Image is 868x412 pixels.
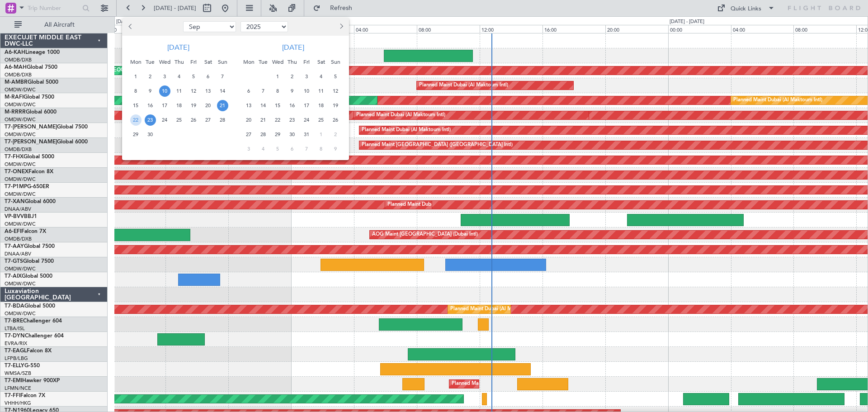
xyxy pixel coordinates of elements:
[172,98,186,113] div: 18-9-2025
[241,21,288,32] select: Select year
[256,84,270,98] div: 7-10-2025
[203,71,214,82] span: 6
[215,113,230,127] div: 28-9-2025
[243,85,255,97] span: 6
[157,84,172,98] div: 10-9-2025
[258,114,269,126] span: 21
[258,85,269,97] span: 7
[145,71,156,82] span: 2
[256,127,270,142] div: 28-10-2025
[215,55,230,69] div: Sun
[314,113,328,127] div: 25-10-2025
[258,143,269,155] span: 4
[186,69,201,84] div: 5-9-2025
[314,142,328,156] div: 8-11-2025
[272,114,283,126] span: 22
[186,55,201,69] div: Fri
[201,113,215,127] div: 27-9-2025
[143,113,157,127] div: 23-9-2025
[172,84,186,98] div: 11-9-2025
[270,84,285,98] div: 8-10-2025
[203,100,214,111] span: 20
[159,85,170,97] span: 10
[301,129,312,140] span: 31
[270,113,285,127] div: 22-10-2025
[241,98,256,113] div: 13-10-2025
[287,129,298,140] span: 30
[217,71,228,82] span: 7
[203,114,214,126] span: 27
[299,142,314,156] div: 7-11-2025
[336,19,346,34] button: Next month
[272,143,283,155] span: 5
[128,127,143,142] div: 29-9-2025
[174,100,185,111] span: 18
[145,129,156,140] span: 30
[314,84,328,98] div: 11-10-2025
[188,100,199,111] span: 19
[287,71,298,82] span: 2
[183,21,236,32] select: Select month
[314,127,328,142] div: 1-11-2025
[243,129,255,140] span: 27
[285,127,299,142] div: 30-10-2025
[128,84,143,98] div: 8-9-2025
[128,113,143,127] div: 22-9-2025
[174,85,185,97] span: 11
[215,98,230,113] div: 21-9-2025
[299,84,314,98] div: 10-10-2025
[201,98,215,113] div: 20-9-2025
[287,100,298,111] span: 16
[285,142,299,156] div: 6-11-2025
[157,55,172,69] div: Wed
[143,55,157,69] div: Tue
[270,69,285,84] div: 1-10-2025
[316,143,327,155] span: 8
[215,84,230,98] div: 14-9-2025
[130,129,142,140] span: 29
[328,84,343,98] div: 12-10-2025
[301,85,312,97] span: 10
[243,100,255,111] span: 13
[159,100,170,111] span: 17
[145,85,156,97] span: 9
[157,98,172,113] div: 17-9-2025
[299,55,314,69] div: Fri
[143,69,157,84] div: 2-9-2025
[285,98,299,113] div: 16-10-2025
[174,114,185,126] span: 25
[186,84,201,98] div: 12-9-2025
[328,142,343,156] div: 9-11-2025
[285,84,299,98] div: 9-10-2025
[130,71,142,82] span: 1
[285,55,299,69] div: Thu
[316,100,327,111] span: 18
[130,85,142,97] span: 8
[256,113,270,127] div: 21-10-2025
[330,114,341,126] span: 26
[126,19,136,34] button: Previous month
[330,71,341,82] span: 5
[241,55,256,69] div: Mon
[143,84,157,98] div: 9-9-2025
[188,71,199,82] span: 5
[217,114,228,126] span: 28
[328,98,343,113] div: 19-10-2025
[285,69,299,84] div: 2-10-2025
[314,55,328,69] div: Sat
[217,85,228,97] span: 14
[270,55,285,69] div: Wed
[241,113,256,127] div: 20-10-2025
[314,98,328,113] div: 18-10-2025
[145,114,156,126] span: 23
[328,55,343,69] div: Sun
[128,98,143,113] div: 15-9-2025
[299,98,314,113] div: 17-10-2025
[272,100,283,111] span: 15
[172,55,186,69] div: Thu
[299,113,314,127] div: 24-10-2025
[272,71,283,82] span: 1
[256,98,270,113] div: 14-10-2025
[241,142,256,156] div: 3-11-2025
[188,114,199,126] span: 26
